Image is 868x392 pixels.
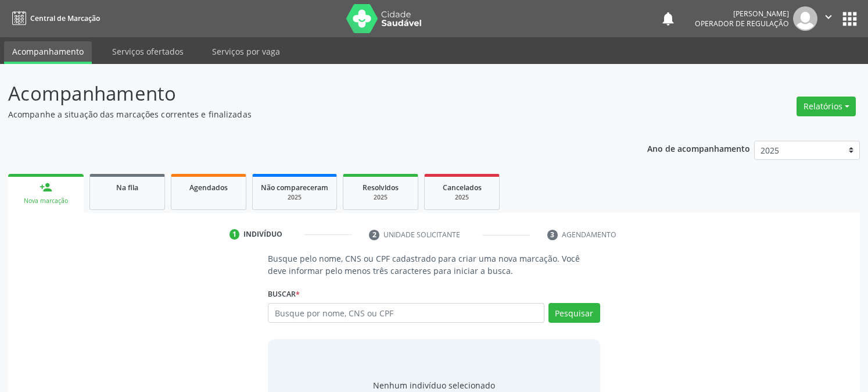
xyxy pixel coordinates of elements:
[30,13,100,23] span: Central de Marcação
[363,183,399,193] span: Resolvidos
[373,379,495,391] div: Nenhum indivíduo selecionado
[4,41,92,64] a: Acompanhamento
[261,193,328,202] div: 2025
[261,183,328,193] span: Não compareceram
[40,181,52,194] div: person_add
[8,79,604,108] p: Acompanhamento
[443,183,482,193] span: Cancelados
[268,285,300,303] label: Buscar
[189,183,228,193] span: Agendados
[840,9,860,29] button: apps
[817,6,840,31] button: 
[204,41,288,62] a: Serviços por vaga
[268,303,544,323] input: Busque por nome, CNS ou CPF
[8,108,604,120] p: Acompanhe a situação das marcações correntes e finalizadas
[268,252,600,277] p: Busque pelo nome, CNS ou CPF cadastrado para criar uma nova marcação. Você deve informar pelo men...
[822,10,835,23] i: 
[8,9,100,28] a: Central de Marcação
[243,229,282,240] div: Indivíduo
[16,197,76,205] div: Nova marcação
[793,6,817,31] img: img
[647,141,750,155] p: Ano de acompanhamento
[104,41,192,62] a: Serviços ofertados
[351,193,410,202] div: 2025
[695,9,789,19] div: [PERSON_NAME]
[433,193,491,202] div: 2025
[548,303,600,323] button: Pesquisar
[797,97,856,116] button: Relatórios
[660,10,676,27] button: notifications
[695,19,789,28] span: Operador de regulação
[116,183,138,193] span: Na fila
[229,229,240,240] div: 1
